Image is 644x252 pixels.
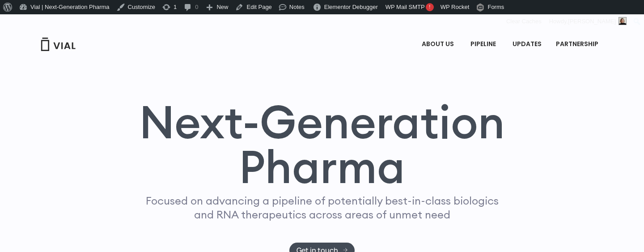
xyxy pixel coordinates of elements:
[502,14,546,29] div: Clear Caches
[505,37,548,52] a: UPDATES
[415,37,463,52] a: ABOUT USMenu Toggle
[546,14,630,29] a: Howdy,
[568,18,616,25] span: [PERSON_NAME]
[426,3,434,11] span: !
[40,38,76,51] img: Vial Logo
[463,37,505,52] a: PIPELINEMenu Toggle
[128,99,516,190] h1: Next-Generation Pharma
[142,194,502,222] p: Focused on advancing a pipeline of potentially best-in-class biologics and RNA therapeutics acros...
[549,37,608,52] a: PARTNERSHIPMenu Toggle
